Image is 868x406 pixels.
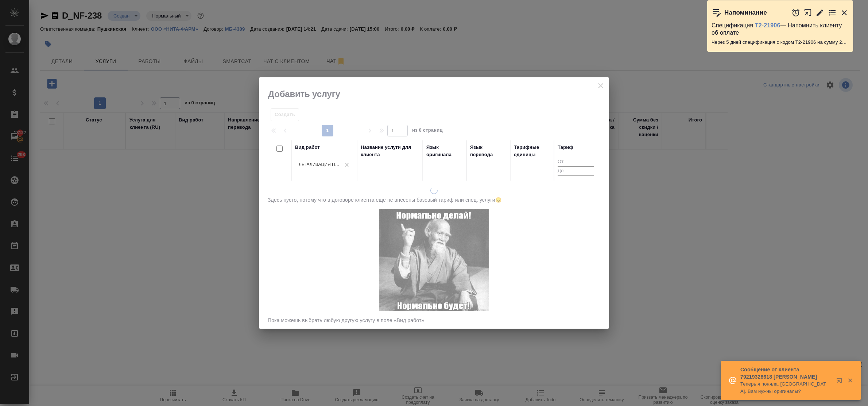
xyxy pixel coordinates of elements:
button: Открыть в новой вкладке [832,373,849,391]
button: Закрыть [842,377,857,384]
button: Перейти в todo [828,8,837,17]
a: Т2-21906 [755,22,780,28]
button: Закрыть [840,8,849,17]
div: Тариф [558,144,573,151]
div: Тарифные единицы [514,144,550,158]
div: Язык перевода [470,144,507,158]
p: Спецификация — Напомнить клиенту об оплате [712,22,849,36]
p: Теперь я поняла. [GEOGRAPHIC_DATA]. Вам нужны оригиналы? [740,380,832,395]
input: До [558,166,594,175]
button: Отложить [791,8,800,17]
input: От [558,158,594,167]
button: Редактировать [815,8,824,17]
p: Напоминание [724,9,767,16]
div: Вид работ [295,144,320,151]
div: Легализация полная [299,162,341,168]
div: Название услуги для клиента [361,144,419,158]
p: Сообщение от клиента 79219328618 [PERSON_NAME] [740,366,832,380]
div: Язык оригинала [426,144,463,158]
p: Через 5 дней спецификация с кодом Т2-21906 на сумму 2107.2 RUB будет просрочена [712,39,849,46]
button: Открыть в новой вкладке [804,5,812,20]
